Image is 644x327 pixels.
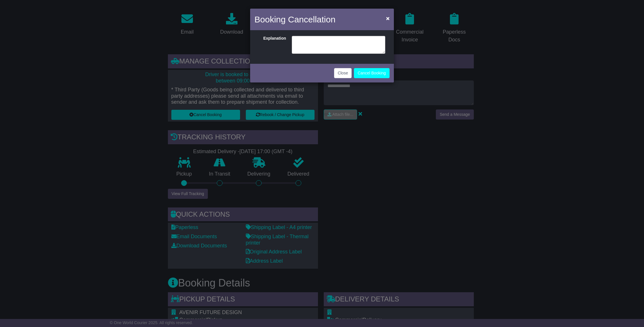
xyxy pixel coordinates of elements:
[383,12,392,24] button: Close
[256,36,289,52] label: Explanation
[354,68,390,78] button: Cancel Booking
[386,15,390,22] span: ×
[334,68,352,78] button: Close
[254,13,336,26] h4: Booking Cancellation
